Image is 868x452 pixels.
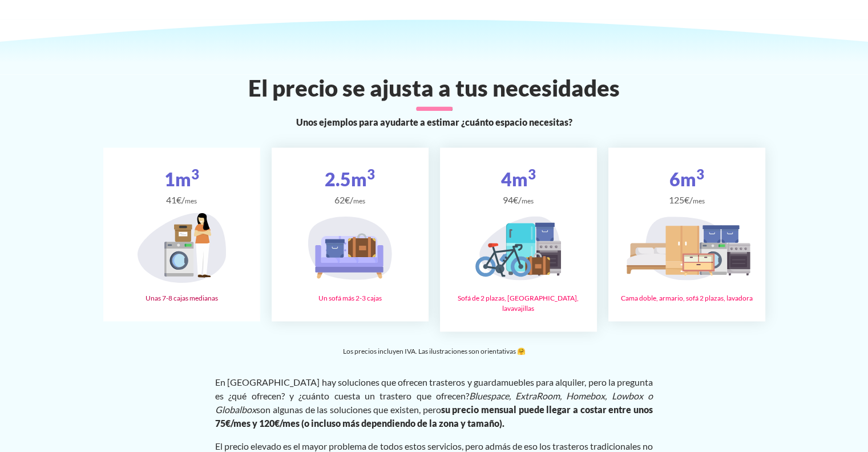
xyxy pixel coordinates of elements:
span: Unos ejemplos para ayudarte a estimar ¿cuánto espacio necesitas? [296,115,572,129]
span: 125€/ [617,193,756,207]
small: mes [522,197,534,205]
span: 94€/ [449,193,588,207]
span: 62€/ [281,193,419,207]
div: 6m [617,166,756,207]
div: Sofá de 2 plazas, [GEOGRAPHIC_DATA], lavavajillas [449,293,588,313]
small: mes [353,197,365,205]
div: 1m [112,166,251,207]
sup: 3 [528,166,536,182]
span: 41€/ [112,193,251,207]
div: Cama doble, armario, sofá 2 plazas, lavadora [617,293,756,303]
h2: El precio se ajusta a tus necesidades [96,74,772,102]
small: Los precios incluyen IVA. Las ilustraciones son orientativas 🤗 [343,346,526,355]
p: En [GEOGRAPHIC_DATA]‎ hay soluciones que ofrecen trasteros y guardamuebles para alquiler, pero la... [215,375,653,430]
div: 4m [449,166,588,207]
sup: 3 [696,166,704,182]
sup: 3 [191,166,199,182]
div: Widget de chat [663,306,868,452]
sup: 3 [367,166,375,182]
iframe: Chat Widget [663,306,868,452]
small: mes [693,197,705,205]
div: 2.5m [281,166,419,207]
div: Un sofá más 2-3 cajas [281,293,419,303]
div: Unas 7-8 cajas medianas [112,293,251,303]
em: Bluespace, ExtraRoom, Homebox, Lowbox o Globalbox [215,390,653,414]
small: mes [185,197,197,205]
